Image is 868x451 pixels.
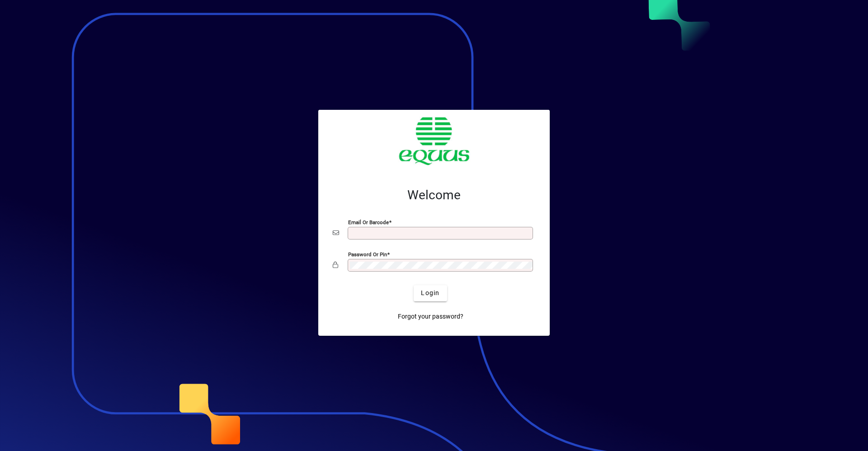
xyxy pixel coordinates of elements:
span: Forgot your password? [398,312,463,321]
span: Login [421,288,439,298]
button: Login [414,285,447,301]
a: Forgot your password? [394,309,467,325]
h2: Welcome [333,188,535,203]
mat-label: Password or Pin [348,251,387,257]
mat-label: Email or Barcode [348,219,389,225]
